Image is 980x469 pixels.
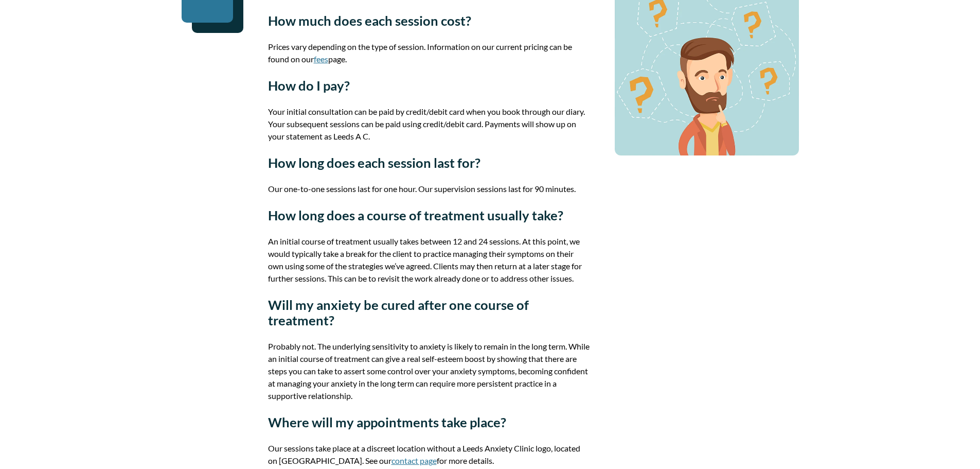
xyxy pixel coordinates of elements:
[391,456,437,465] a: contact page
[268,297,590,328] h2: Will my anxiety be cured after one course of treatment?
[268,207,590,223] h2: How long does a course of treatment usually take?
[314,54,328,64] a: fees
[268,106,590,143] p: Your initial consultation can be paid by credit/debit card when you book through our diary. Your ...
[268,41,590,65] p: Prices vary depending on the type of session. Information on our current pricing can be found on ...
[268,13,590,28] h2: How much does each session cost?
[268,155,590,170] h2: How long does each session last for?
[268,183,590,195] p: Our one-to-one sessions last for one hour. Our supervision sessions last for 90 minutes.
[268,78,590,93] h2: How do I pay?
[268,235,590,285] p: An initial course of treatment usually takes between 12 and 24 sessions. At this point, we would ...
[268,414,590,430] h2: Where will my appointments take place?
[268,340,590,402] p: Probably not. The underlying sensitivity to anxiety is likely to remain in the long term. While a...
[268,442,590,467] p: Our sessions take place at a discreet location without a Leeds Anxiety Clinic logo, located on [G...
